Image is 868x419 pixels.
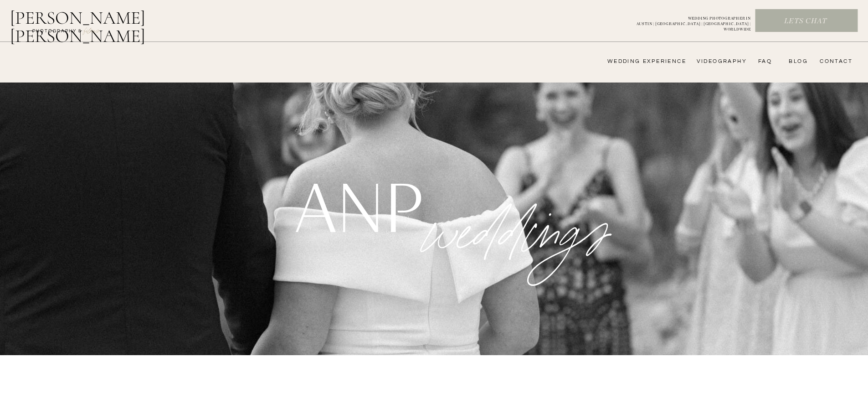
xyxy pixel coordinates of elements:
a: [PERSON_NAME] [PERSON_NAME] [10,9,193,31]
a: videography [694,58,747,65]
a: WEDDING PHOTOGRAPHER INAUSTIN | [GEOGRAPHIC_DATA] | [GEOGRAPHIC_DATA] | WORLDWIDE [621,16,751,26]
a: CONTACT [817,58,853,65]
a: FILMs [75,25,108,36]
h1: anp [295,171,419,238]
p: WEDDING PHOTOGRAPHER IN AUSTIN | [GEOGRAPHIC_DATA] | [GEOGRAPHIC_DATA] | WORLDWIDE [621,16,751,26]
a: wedding experience [595,58,686,65]
p: WEDDINGS [408,157,635,224]
a: bLog [786,58,808,65]
a: photography & [27,28,87,39]
a: Lets chat [755,16,856,26]
a: FAQ [754,58,772,65]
